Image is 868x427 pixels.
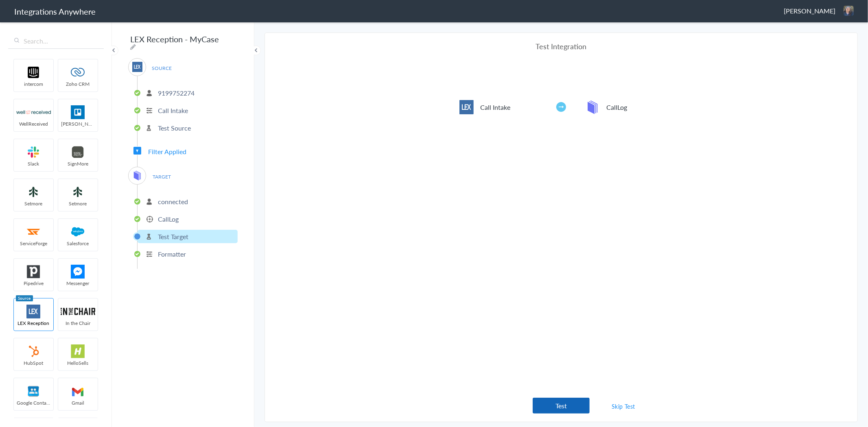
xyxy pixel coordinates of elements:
[61,105,95,119] img: trello.png
[14,200,53,207] span: Setmore
[61,145,95,159] img: signmore-logo.png
[844,6,854,16] img: 20220323-131827.jpg
[16,185,51,199] img: setmoreNew.jpg
[61,344,95,358] img: hs-app-logo.svg
[61,265,95,279] img: FBM.png
[58,320,98,327] span: In the Chair
[58,120,98,127] span: [PERSON_NAME]
[16,384,51,398] img: googleContact_logo.png
[61,185,95,199] img: setmoreNew.jpg
[58,359,98,366] span: HelloSells
[61,384,95,398] img: gmail-logo.svg
[61,65,95,79] img: zoho-logo.svg
[158,214,179,224] p: CallLog
[146,171,177,182] span: TARGET
[58,160,98,167] span: SignMore
[158,249,186,259] p: Formatter
[586,100,600,114] img: mycase-logo-new.svg
[14,280,53,287] span: Pipedrive
[14,240,53,247] span: ServiceForge
[16,265,51,279] img: pipedrive.png
[784,6,835,15] span: [PERSON_NAME]
[14,320,53,327] span: LEX Reception
[58,399,98,406] span: Gmail
[480,102,535,112] h5: Call Intake
[148,147,186,156] span: Filter Applied
[61,305,95,318] img: inch-logo.svg
[14,6,96,17] h1: Integrations Anywhere
[16,344,51,358] img: hubspot-logo.svg
[158,88,195,98] p: 9199752274
[146,63,177,74] span: SOURCE
[16,145,51,159] img: slack-logo.svg
[16,305,51,318] img: lex-app-logo.svg
[158,123,191,133] p: Test Source
[58,280,98,287] span: Messenger
[8,33,104,49] input: Search...
[14,359,53,366] span: HubSpot
[58,81,98,87] span: Zoho CRM
[132,170,142,181] img: mycase-logo-new.svg
[158,197,188,206] p: connected
[16,225,51,239] img: serviceforge-icon.png
[158,232,188,241] p: Test Target
[602,399,645,414] a: Skip Test
[606,102,661,112] h5: CallLog
[14,81,53,87] span: intercom
[14,399,53,406] span: Google Contacts
[58,240,98,247] span: Salesforce
[16,65,51,79] img: intercom-logo.svg
[459,41,663,51] h4: Test Integration
[132,62,142,72] img: lex-app-logo.svg
[158,106,188,115] p: Call Intake
[14,120,53,127] span: WellReceived
[533,398,590,414] button: Test
[459,100,474,114] img: lex-app-logo.svg
[16,105,51,119] img: wr-logo.svg
[14,160,53,167] span: Slack
[61,225,95,239] img: salesforce-logo.svg
[58,200,98,207] span: Setmore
